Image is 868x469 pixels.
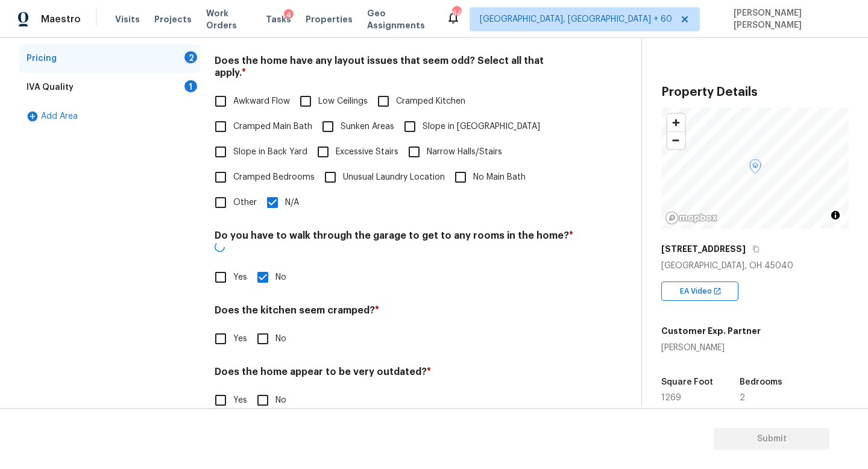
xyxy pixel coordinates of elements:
[115,13,140,25] span: Visits
[233,171,315,184] span: Cramped Bedrooms
[341,121,394,133] span: Sunken Areas
[285,197,299,209] span: N/A
[680,285,717,297] span: EA Video
[828,208,843,222] button: Toggle attribution
[184,51,197,63] div: 2
[452,7,461,19] div: 644
[661,86,849,98] h3: Property Details
[661,342,761,354] div: [PERSON_NAME]
[427,146,502,159] span: Narrow Halls/Stairs
[480,13,672,25] span: [GEOGRAPHIC_DATA], [GEOGRAPHIC_DATA] + 60
[233,121,312,133] span: Cramped Main Bath
[665,211,718,225] a: Mapbox homepage
[343,171,445,184] span: Unusual Laundry Location
[233,146,307,159] span: Slope in Back Yard
[215,55,574,84] h4: Does the home have any layout issues that seem odd? Select all that apply.
[832,209,839,222] span: Toggle attribution
[661,325,761,337] h5: Customer Exp. Partner
[233,271,247,284] span: Yes
[367,7,432,31] span: Geo Assignments
[233,394,247,407] span: Yes
[41,13,81,25] span: Maestro
[318,95,368,108] span: Low Ceilings
[233,333,247,345] span: Yes
[275,394,286,407] span: No
[19,102,200,131] div: Add Area
[215,366,574,383] h4: Does the home appear to be very outdated?
[661,260,849,272] div: [GEOGRAPHIC_DATA], OH 45040
[275,271,286,284] span: No
[233,197,257,209] span: Other
[667,131,685,149] button: Zoom out
[667,114,685,131] button: Zoom in
[284,9,294,21] div: 4
[749,159,761,178] div: Map marker
[27,81,74,93] div: IVA Quality
[661,108,849,228] canvas: Map
[713,287,722,295] img: Open In New Icon
[661,243,746,255] h5: [STREET_ADDRESS]
[306,13,353,25] span: Properties
[215,304,574,321] h4: Does the kitchen seem cramped?
[661,282,738,301] div: EA Video
[27,52,57,65] div: Pricing
[396,95,465,108] span: Cramped Kitchen
[423,121,540,133] span: Slope in [GEOGRAPHIC_DATA]
[661,378,713,386] h5: Square Foot
[154,13,192,25] span: Projects
[336,146,398,159] span: Excessive Stairs
[233,95,290,108] span: Awkward Flow
[275,333,286,345] span: No
[740,378,782,386] h5: Bedrooms
[740,394,745,402] span: 2
[206,7,251,31] span: Work Orders
[473,171,526,184] span: No Main Bath
[215,230,574,260] h4: Do you have to walk through the garage to get to any rooms in the home?
[661,394,681,402] span: 1269
[750,244,761,254] button: Copy Address
[729,7,850,31] span: [PERSON_NAME] [PERSON_NAME]
[184,80,197,92] div: 1
[266,15,291,24] span: Tasks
